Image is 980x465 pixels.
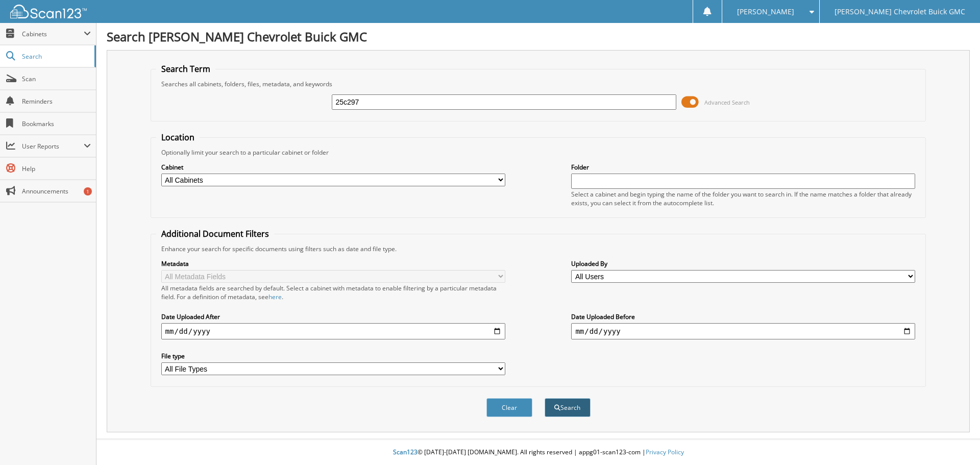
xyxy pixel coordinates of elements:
[571,259,915,268] label: Uploaded By
[393,448,418,456] span: Scan123
[22,119,91,128] span: Bookmarks
[161,284,505,301] div: All metadata fields are searched by default. Select a cabinet with metadata to enable filtering b...
[161,259,505,268] label: Metadata
[571,323,915,339] input: end
[156,228,274,239] legend: Additional Document Filters
[646,448,684,456] a: Privacy Policy
[161,323,505,339] input: start
[156,80,921,88] div: Searches all cabinets, folders, files, metadata, and keywords
[268,292,282,301] a: here
[156,63,215,75] legend: Search Term
[22,30,84,38] span: Cabinets
[545,398,591,417] button: Search
[737,9,794,15] span: [PERSON_NAME]
[22,75,91,83] span: Scan
[486,398,532,417] button: Clear
[156,148,921,157] div: Optionally limit your search to a particular cabinet or folder
[156,132,200,143] legend: Location
[22,187,91,195] span: Announcements
[835,9,965,15] span: [PERSON_NAME] Chevrolet Buick GMC
[704,99,750,106] span: Advanced Search
[84,187,92,195] div: 1
[96,440,980,465] div: © [DATE]-[DATE] [DOMAIN_NAME]. All rights reserved | appg01-scan123-com |
[571,190,915,207] div: Select a cabinet and begin typing the name of the folder you want to search in. If the name match...
[22,142,84,151] span: User Reports
[22,164,91,173] span: Help
[107,28,970,45] h1: Search [PERSON_NAME] Chevrolet Buick GMC
[571,312,915,321] label: Date Uploaded Before
[571,163,915,172] label: Folder
[161,352,505,360] label: File type
[161,163,505,172] label: Cabinet
[10,5,87,18] img: scan123-logo-white.svg
[22,97,91,106] span: Reminders
[22,52,89,61] span: Search
[156,244,921,253] div: Enhance your search for specific documents using filters such as date and file type.
[161,312,505,321] label: Date Uploaded After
